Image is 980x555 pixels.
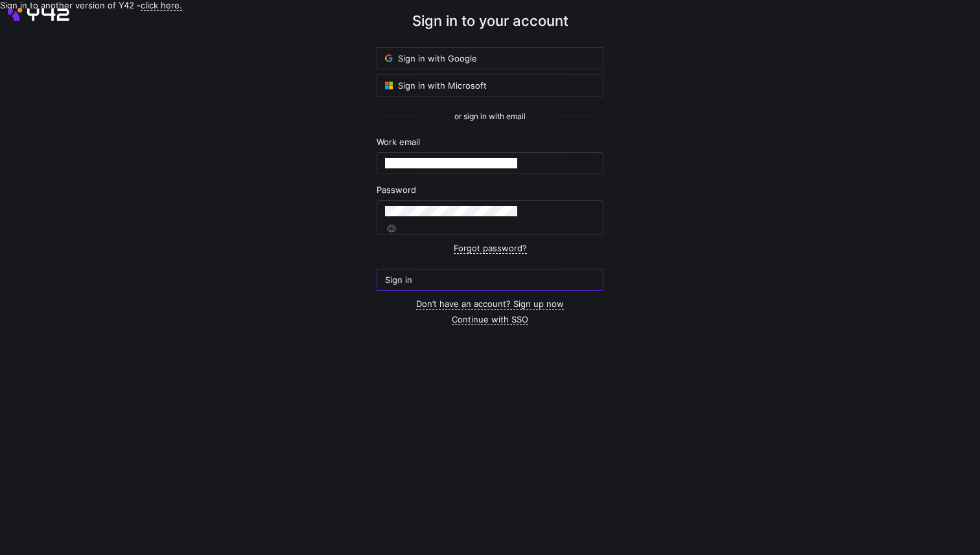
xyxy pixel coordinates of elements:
[377,185,416,195] span: Password
[377,269,603,291] button: Sign in
[416,299,564,310] a: Don’t have an account? Sign up now
[454,243,527,254] a: Forgot password?
[377,137,420,147] span: Work email
[454,112,526,121] span: or sign in with email
[452,314,528,325] a: Continue with SSO
[385,275,595,285] span: Sign in
[385,80,595,91] span: Sign in with Microsoft
[377,47,603,69] button: Sign in with Google
[385,53,595,63] span: Sign in with Google
[377,74,603,96] button: Sign in with Microsoft
[8,8,69,21] img: Y42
